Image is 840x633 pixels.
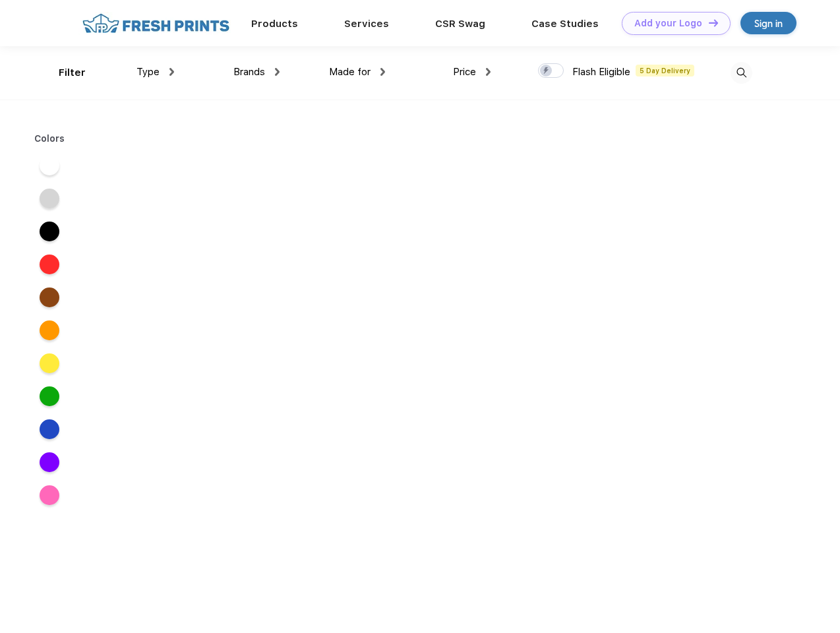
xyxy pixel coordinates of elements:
img: dropdown.png [380,68,385,76]
div: Sign in [754,16,783,31]
span: Flash Eligible [572,66,630,78]
span: Price [453,66,476,78]
img: dropdown.png [486,68,491,76]
span: 5 Day Delivery [636,65,694,76]
img: desktop_search.svg [731,62,752,84]
div: Add your Logo [634,18,702,29]
img: dropdown.png [275,68,280,76]
a: CSR Swag [435,18,485,30]
span: Made for [329,66,371,78]
img: dropdown.png [169,68,174,76]
a: Sign in [740,12,796,34]
span: Brands [233,66,265,78]
img: fo%20logo%202.webp [78,12,233,35]
a: Services [344,18,389,30]
div: Filter [59,65,86,80]
div: Colors [24,132,75,146]
span: Type [136,66,160,78]
img: DT [709,19,718,26]
a: Products [251,18,298,30]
